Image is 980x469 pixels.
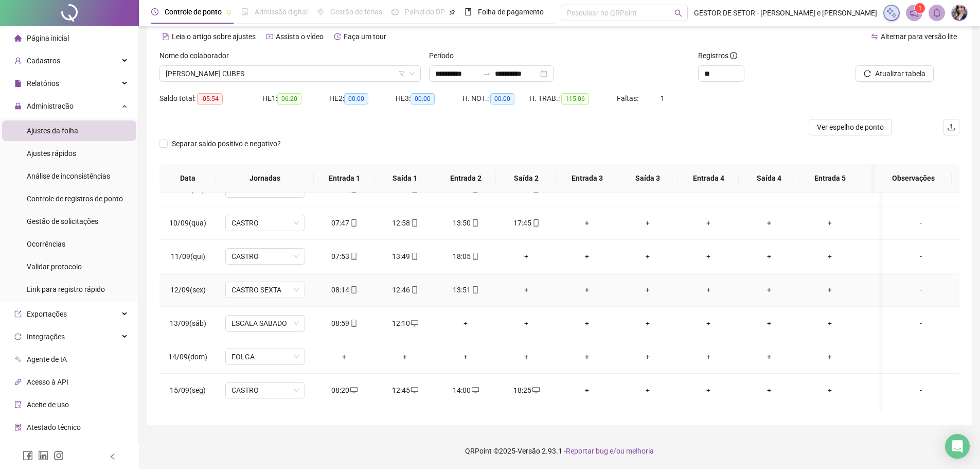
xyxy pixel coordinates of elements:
[27,79,59,88] span: Relatórios
[661,94,665,102] span: 1
[410,219,418,227] span: mobile
[14,80,22,87] span: file
[443,351,488,362] div: +
[27,217,98,225] span: Gestão de solicitações
[255,8,308,16] span: Admissão digital
[322,284,366,296] div: 08:14
[170,386,206,394] span: 15/09(seg)
[168,353,207,361] span: 14/09(dom)
[875,164,952,193] th: Observações
[864,70,871,77] span: reload
[231,249,299,264] span: CASTRO
[678,164,739,193] th: Entrada 4
[14,424,22,431] span: solution
[915,3,925,13] sup: 1
[747,385,791,396] div: +
[344,32,386,41] span: Faça um tour
[322,385,366,396] div: 08:20
[14,34,22,42] span: home
[890,385,951,396] div: -
[686,217,730,229] div: +
[410,253,418,260] span: mobile
[443,318,488,329] div: +
[868,251,913,262] div: +
[868,318,913,329] div: +
[266,33,273,40] span: youtube
[799,164,860,193] th: Entrada 5
[151,8,158,15] span: clock-circle
[686,284,730,296] div: +
[910,8,919,18] span: notification
[27,378,68,386] span: Acesso à API
[871,33,878,40] span: swap
[868,385,913,396] div: +
[317,8,324,15] span: sun
[168,138,285,149] span: Separar saldo positivo e negativo?
[471,286,479,293] span: mobile
[276,32,324,41] span: Assista o vídeo
[686,318,730,329] div: +
[23,450,33,461] span: facebook
[808,385,852,396] div: +
[565,385,609,396] div: +
[626,251,670,262] div: +
[334,33,341,40] span: history
[165,8,222,16] span: Controle de ponto
[159,50,236,61] label: Nome do colaborador
[349,286,358,293] span: mobile
[739,164,799,193] th: Saída 4
[952,5,967,21] img: 14119
[409,71,415,77] span: down
[170,286,206,294] span: 12/09(sex)
[14,333,22,340] span: sync
[674,9,682,17] span: search
[27,333,65,341] span: Integrações
[471,387,479,394] span: desktop
[383,217,427,229] div: 12:58
[109,453,116,460] span: left
[449,9,455,15] span: pushpin
[226,9,232,15] span: pushpin
[27,263,82,271] span: Validar protocolo
[231,282,299,298] span: CASTRO SEXTA
[172,32,256,41] span: Leia o artigo sobre ajustes
[159,93,262,105] div: Saldo total:
[747,251,791,262] div: +
[166,66,415,81] span: MATHEUS CARDOSO CUBES
[410,387,418,394] span: desktop
[411,93,435,105] span: 00:00
[162,33,169,40] span: file-text
[216,164,314,193] th: Jornadas
[565,284,609,296] div: +
[565,251,609,262] div: +
[557,164,617,193] th: Entrada 3
[747,351,791,362] div: +
[478,8,544,16] span: Folha de pagamento
[27,285,105,293] span: Link para registro rápido
[405,8,445,16] span: Painel do DP
[471,253,479,260] span: mobile
[27,34,69,42] span: Página inicial
[626,318,670,329] div: +
[171,252,205,260] span: 11/09(qui)
[890,284,951,296] div: -
[231,349,299,364] span: FOLGA
[890,318,951,329] div: -
[617,164,678,193] th: Saída 3
[504,217,548,229] div: 17:45
[686,251,730,262] div: +
[241,8,248,15] span: file-done
[14,401,22,408] span: audit
[918,5,922,12] span: 1
[170,319,206,327] span: 13/09(sáb)
[231,316,299,331] span: ESCALA SABADO
[383,318,427,329] div: 12:10
[391,8,399,15] span: dashboard
[565,318,609,329] div: +
[443,251,488,262] div: 18:05
[808,318,852,329] div: +
[868,217,913,229] div: +
[483,70,491,78] span: swap-right
[410,320,418,327] span: desktop
[868,351,913,362] div: +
